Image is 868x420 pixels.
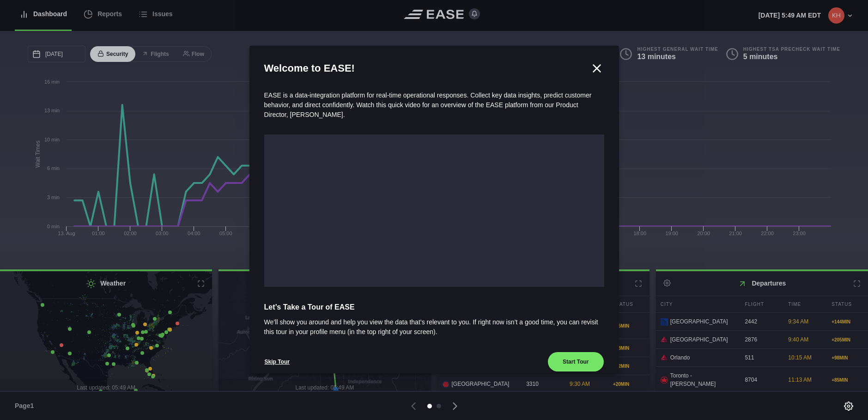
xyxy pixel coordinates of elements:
[264,91,592,118] span: EASE is a data-integration platform for real-time operational responses. Collect key data insight...
[15,401,38,411] span: Page 1
[264,134,604,287] iframe: onboarding
[547,352,604,372] button: Start Tour
[264,352,290,372] button: Skip Tour
[264,61,589,76] h2: Welcome to EASE!
[264,302,604,313] span: Let’s Take a Tour of EASE
[264,317,604,337] span: We’ll show you around and help you view the data that’s relevant to you. If right now isn’t a goo...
